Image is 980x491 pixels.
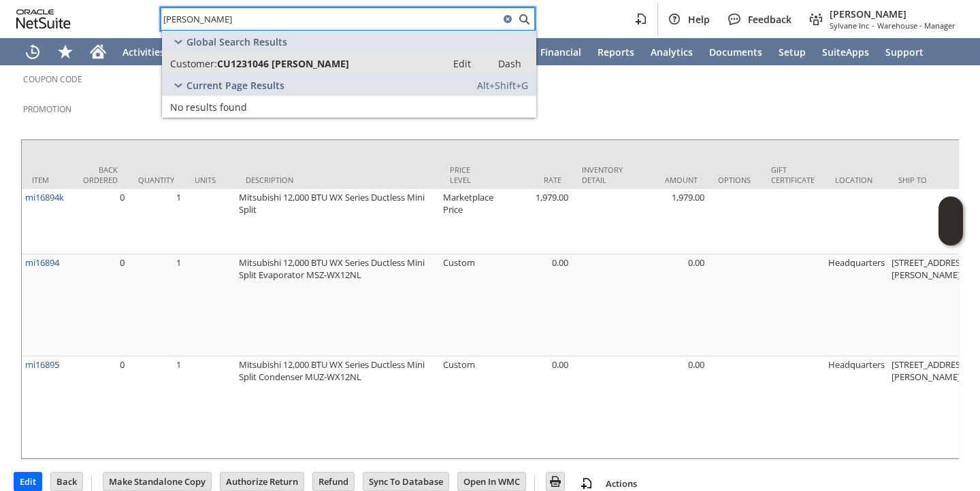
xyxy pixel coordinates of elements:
[83,165,118,185] div: Back Ordered
[235,189,440,254] td: Mitsubishi 12,000 BTU WX Series Ductless Mini Split
[651,46,693,58] span: Analytics
[363,473,448,490] input: Sync To Database
[25,256,59,269] a: mi16894
[701,38,770,65] a: Documents
[14,473,42,490] input: Edit
[877,20,955,31] span: Warehouse - Manager
[885,46,924,58] span: Support
[57,44,73,60] svg: Shortcuts
[825,254,888,356] td: Headquarters
[440,189,497,254] td: Marketplace Price
[73,189,128,254] td: 0
[589,38,642,65] a: Reports
[440,254,497,356] td: Custom
[195,175,225,185] div: Units
[582,165,623,185] div: Inventory Detail
[748,13,791,26] span: Feedback
[103,473,211,490] input: Make Standalone Copy
[220,473,304,490] input: Authorize Return
[24,44,41,60] svg: Recent Records
[440,356,497,458] td: Custom
[633,254,708,356] td: 0.00
[49,38,82,65] div: Shortcuts
[709,46,762,58] span: Documents
[23,103,71,115] a: Promotion
[888,356,971,458] td: [STREET_ADDRESS][PERSON_NAME]
[497,254,572,356] td: 0.00
[32,175,63,185] div: Item
[779,46,806,58] span: Setup
[516,11,532,27] svg: Search
[770,38,814,65] a: Setup
[688,13,710,26] span: Help
[477,79,528,92] span: Alt+Shift+G
[814,38,877,65] a: SuiteApps
[497,189,572,254] td: 1,979.00
[547,473,563,490] img: Print
[877,38,932,65] a: Support
[835,175,878,185] div: Location
[771,165,815,185] div: Gift Certificate
[162,52,536,74] a: Customer:CU1231046 [PERSON_NAME]Edit: Dash:
[170,101,247,114] span: No results found
[170,57,217,70] span: Customer:
[246,175,429,185] div: Description
[898,175,961,185] div: Ship To
[23,73,82,85] a: Coupon Code
[825,356,888,458] td: Headquarters
[497,356,572,458] td: 0.00
[643,175,698,185] div: Amount
[73,356,128,458] td: 0
[138,175,174,185] div: Quantity
[114,38,173,65] a: Activities
[235,356,440,458] td: Mitsubishi 12,000 BTU WX Series Ductless Mini Split Condenser MUZ-WX12NL
[642,38,701,65] a: Analytics
[450,165,487,185] div: Price Level
[186,79,284,92] span: Current Page Results
[633,189,708,254] td: 1,979.00
[16,10,71,29] svg: logo
[25,191,64,203] a: mi16894k
[161,11,500,27] input: Search
[438,55,486,71] a: Edit:
[128,189,184,254] td: 1
[633,356,708,458] td: 0.00
[540,46,581,58] span: Financial
[938,197,963,245] iframe: Click here to launch Oracle Guided Learning Help Panel
[162,96,536,118] a: No results found
[822,46,869,58] span: SuiteApps
[546,473,564,490] input: Print
[938,222,963,246] span: Oracle Guided Learning Widget. To move around, please hold and drag
[872,20,875,31] span: -
[235,254,440,356] td: Mitsubishi 12,000 BTU WX Series Ductless Mini Split Evaporator MSZ-WX12NL
[16,38,49,65] a: Recent Records
[128,254,184,356] td: 1
[82,38,114,65] a: Home
[51,473,82,490] input: Back
[90,44,106,60] svg: Home
[25,358,59,371] a: mi16895
[313,473,354,490] input: Refund
[532,38,589,65] a: Financial
[598,46,634,58] span: Reports
[486,55,534,71] a: Dash:
[217,57,349,70] span: CU1231046 [PERSON_NAME]
[718,175,751,185] div: Options
[128,356,184,458] td: 1
[122,46,165,58] span: Activities
[507,175,561,185] div: Rate
[186,35,287,48] span: Global Search Results
[458,473,525,490] input: Open In WMC
[888,254,971,356] td: [STREET_ADDRESS][PERSON_NAME]
[830,7,955,20] span: [PERSON_NAME]
[830,20,869,31] span: Sylvane Inc
[73,254,128,356] td: 0
[600,477,642,490] a: Actions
